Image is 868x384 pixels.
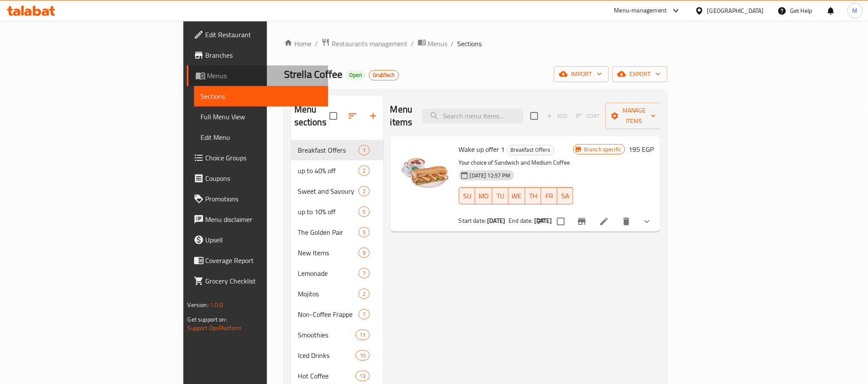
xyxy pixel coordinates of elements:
img: Wake up offer 1 [397,143,452,198]
input: search [422,109,524,124]
span: Wake up offer 1 [459,143,505,156]
a: Support.OpsPlatform [188,322,242,334]
p: Your choice of Sandwich and Medium Coffee [459,157,574,168]
span: MO [479,190,489,202]
span: New Items [298,248,359,258]
span: Smoothies [298,330,356,340]
span: Start date: [459,215,486,226]
li: / [411,38,414,49]
button: SU [459,187,475,204]
div: items [356,371,369,381]
h6: 195 EGP [629,143,654,155]
span: SU [463,190,472,202]
a: Menu disclaimer [187,209,328,230]
a: Edit menu item [599,216,609,227]
div: Smoothies11 [291,325,383,345]
span: 2 [359,187,369,195]
div: up to 10% off5 [291,201,383,222]
button: delete [616,211,637,232]
div: Breakfast Offers [298,145,359,155]
button: FR [541,187,557,204]
span: Restaurants management [332,38,408,49]
a: Grocery Checklist [187,271,328,291]
a: Edit Restaurant [187,24,328,45]
svg: Show Choices [642,216,652,227]
span: up to 40% off [298,165,359,176]
span: Menus [207,71,321,81]
span: The Golden Pair [298,227,359,237]
span: End date: [509,215,533,226]
button: Branch-specific-item [572,211,592,232]
div: Iced Drinks10 [291,345,383,366]
span: Sweet and Savoury [298,186,359,196]
span: Manage items [612,105,656,127]
a: Sections [194,86,328,106]
div: New Items9 [291,242,383,263]
span: 9 [359,249,369,257]
span: Lemonade [298,268,359,278]
span: 2 [359,290,369,298]
nav: breadcrumb [284,38,668,49]
span: Version: [188,299,209,310]
div: Non-Coffee Frappe [298,309,359,319]
span: 2 [359,167,369,175]
span: Edit Restaurant [206,30,321,40]
span: Edit Menu [201,132,321,142]
a: Menus [418,38,448,49]
div: items [359,207,369,217]
span: Add item [543,109,571,123]
span: Promotions [206,194,321,204]
div: Sweet and Savoury2 [291,181,383,201]
span: Strella Coffee [284,65,342,84]
span: [DATE] 12:57 PM [467,171,514,180]
a: Promotions [187,189,328,209]
div: items [359,309,369,319]
span: export [619,69,661,80]
a: Coupons [187,168,328,189]
span: 10 [356,352,369,360]
span: Mojitos [298,289,359,299]
span: M [853,6,858,15]
b: [DATE] [487,215,505,226]
a: Coverage Report [187,250,328,271]
span: Breakfast Offers [507,145,554,155]
div: items [359,268,369,278]
div: The Golden Pair5 [291,222,383,242]
button: Manage items [605,103,663,129]
button: TU [492,187,509,204]
span: 1 [359,146,369,154]
div: up to 40% off2 [291,160,383,181]
a: Branches [187,45,328,65]
div: items [359,186,369,196]
span: WE [512,190,522,202]
span: Full Menu View [201,112,321,122]
div: [GEOGRAPHIC_DATA] [707,6,764,15]
span: 1.0.0 [210,299,223,310]
span: Iced Drinks [298,350,356,360]
span: 7 [359,310,369,319]
button: TH [525,187,542,204]
span: Choice Groups [206,153,321,163]
li: / [451,38,454,49]
span: Sections [458,38,482,49]
a: Restaurants management [321,38,408,49]
div: items [356,350,369,360]
span: 5 [359,208,369,216]
a: Edit Menu [194,127,328,148]
button: show more [637,211,657,232]
span: Branch specific [581,145,625,154]
span: Open [346,71,365,79]
button: WE [509,187,525,204]
a: Menus [187,65,328,86]
span: TU [496,190,505,202]
span: 5 [359,228,369,236]
div: items [356,330,369,340]
span: up to 10% off [298,207,359,217]
span: Select section [525,107,543,125]
span: Hot Coffee [298,371,356,381]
